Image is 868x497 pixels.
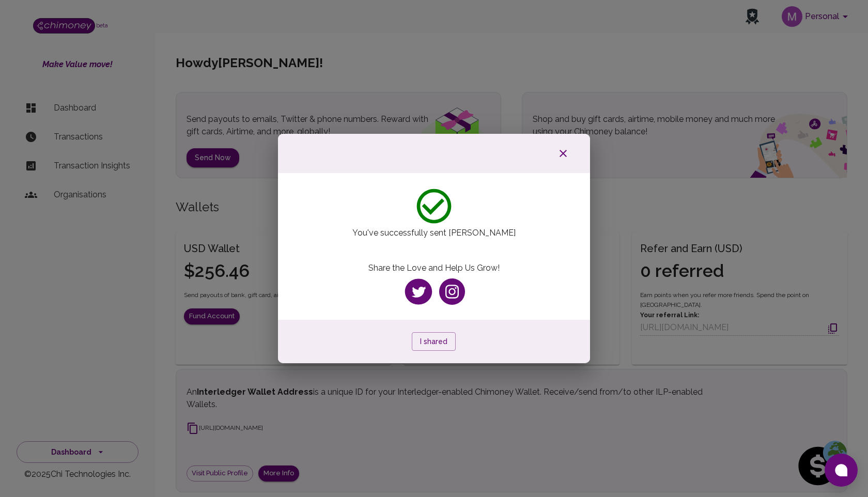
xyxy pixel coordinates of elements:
[439,278,465,305] img: instagram
[290,250,578,309] div: Share the Love and Help Us Grow!
[412,332,456,351] button: I shared
[825,454,858,487] button: Open chat window
[403,277,434,307] img: twitter
[278,227,591,239] p: You've successfully sent [PERSON_NAME]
